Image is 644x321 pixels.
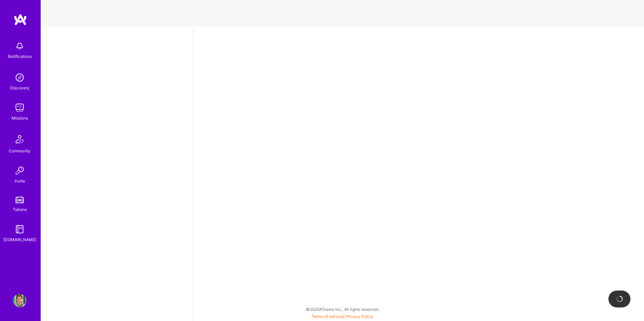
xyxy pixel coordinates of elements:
[311,314,373,319] span: |
[13,71,26,84] img: discovery
[16,197,24,203] img: tokens
[8,53,32,60] div: Notifications
[346,314,373,319] a: Privacy Policy
[12,114,28,122] div: Missions
[41,301,644,318] div: © 2025 ATeams Inc., All rights reserved.
[13,39,26,53] img: bell
[616,295,624,303] img: loading
[13,206,27,213] div: Tokens
[311,314,343,319] a: Terms of Service
[9,147,31,154] div: Community
[10,84,29,91] div: Discovery
[11,294,28,307] a: User Avatar
[12,131,28,147] img: Community
[14,14,27,26] img: logo
[13,164,26,177] img: Invite
[15,177,25,185] div: Invite
[13,294,26,307] img: User Avatar
[13,222,26,236] img: guide book
[3,236,36,243] div: [DOMAIN_NAME]
[13,101,26,114] img: teamwork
